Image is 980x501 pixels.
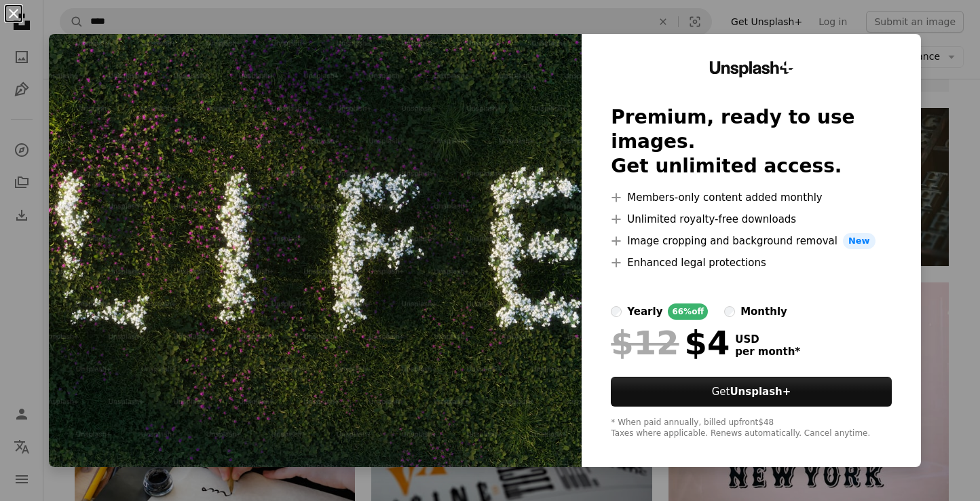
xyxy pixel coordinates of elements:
span: New [843,233,875,249]
span: $12 [611,325,679,360]
div: * When paid annually, billed upfront $48 Taxes where applicable. Renews automatically. Cancel any... [611,417,891,439]
span: per month * [735,346,800,358]
div: monthly [740,303,787,320]
span: USD [735,333,800,346]
input: monthly [724,306,735,317]
li: Members-only content added monthly [611,189,891,206]
strong: Unsplash+ [730,386,791,398]
li: Image cropping and background removal [611,233,891,249]
h2: Premium, ready to use images. Get unlimited access. [611,105,891,179]
li: Unlimited royalty-free downloads [611,211,891,227]
button: GetUnsplash+ [611,377,891,407]
input: yearly66%off [611,306,622,317]
li: Enhanced legal protections [611,255,891,271]
div: $4 [611,325,730,360]
div: 66% off [668,303,708,320]
div: yearly [627,303,662,320]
